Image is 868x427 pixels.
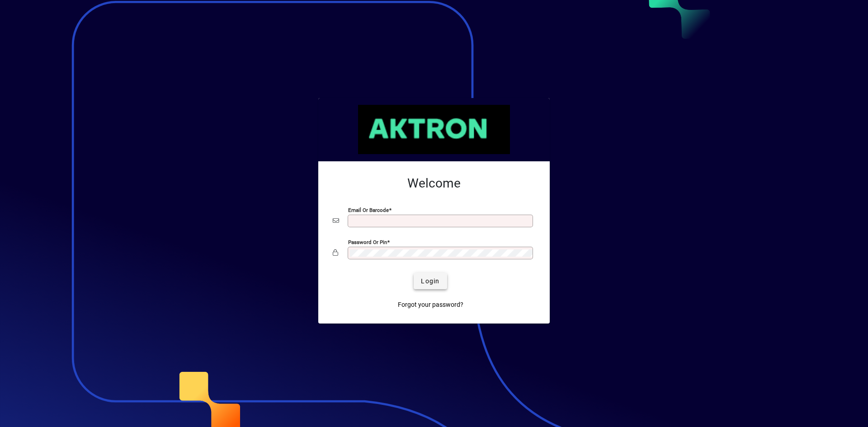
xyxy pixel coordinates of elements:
a: Forgot your password? [394,296,467,313]
button: Login [414,273,447,289]
h2: Welcome [333,176,535,191]
span: Login [421,277,439,286]
mat-label: Email or Barcode [348,207,389,213]
span: Forgot your password? [398,300,463,310]
mat-label: Password or Pin [348,239,387,245]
